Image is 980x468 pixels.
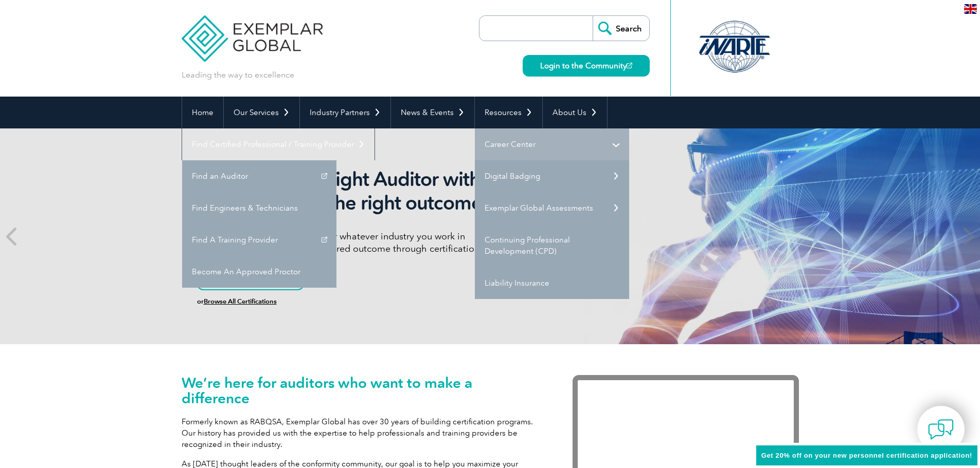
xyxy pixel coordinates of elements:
a: Career Center [475,128,629,160]
a: Find Engineers & Technicians [182,192,336,224]
a: Industry Partners [300,97,390,128]
a: Become An Approved Proctor [182,256,336,288]
a: Digital Badging [475,160,629,192]
a: Find an Auditor [182,160,336,192]
img: open_square.png [627,63,632,68]
a: Liability Insurance [475,267,629,299]
a: About Us [543,97,607,128]
a: Home [182,97,223,128]
a: Resources [475,97,542,128]
h2: Want to be the right Auditor with the right skills to deliver the right outcome? [197,167,583,215]
p: Whatever language you speak or whatever industry you work in We are here to support your desired ... [197,230,583,255]
a: Login to the Community [523,55,650,77]
a: Our Services [224,97,299,128]
h6: or [197,298,583,305]
img: contact-chat.png [928,417,954,442]
img: en [964,4,977,14]
a: Find Certified Professional / Training Provider [182,128,375,160]
span: Get 20% off on your new personnel certification application! [761,452,972,459]
h1: We’re here for auditors who want to make a difference [182,375,542,406]
input: Search [593,16,649,41]
p: Leading the way to excellence [182,69,294,81]
p: Formerly known as RABQSA, Exemplar Global has over 30 years of building certification programs. O... [182,416,542,450]
a: Continuing Professional Development (CPD) [475,224,629,267]
a: Exemplar Global Assessments [475,192,629,224]
a: Browse All Certifications [204,297,277,305]
a: Find A Training Provider [182,224,336,256]
a: News & Events [391,97,474,128]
